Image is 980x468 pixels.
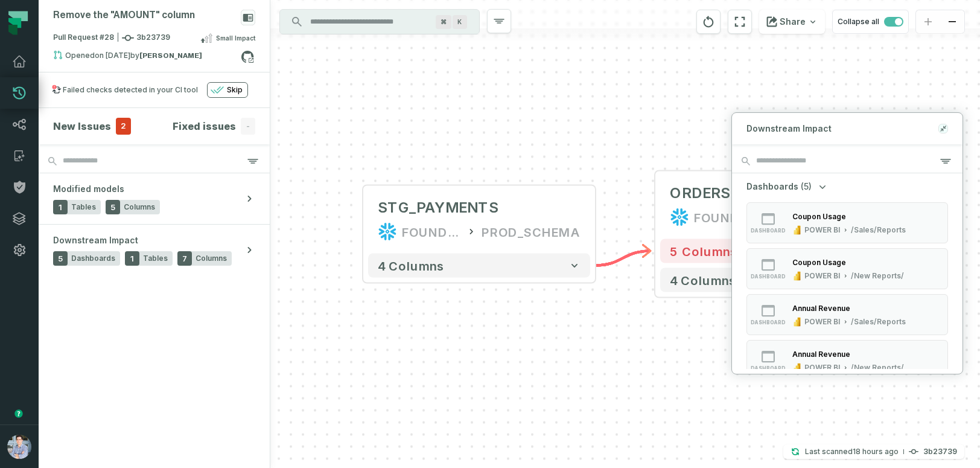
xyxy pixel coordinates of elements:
span: 4 columns [670,273,736,287]
button: Downstream Impact5Dashboards1Tables7Columns [39,225,270,275]
span: 5 columns removed [670,244,799,258]
span: Press ⌘ + K to focus the search bar [453,15,467,29]
h4: New Issues [53,119,111,133]
span: 4 columns [378,258,444,273]
span: (5) [801,181,812,193]
div: FOUNDATIONAL_DB [402,222,461,242]
span: Tables [71,202,96,212]
div: POWER BI [804,317,840,327]
button: dashboardPOWER BI/Sales/Reports [746,202,948,243]
div: POWER BI [804,363,840,373]
h4: 3b23739 [923,448,957,455]
span: 1 [53,200,68,214]
button: Share [759,10,825,34]
div: /New Reports/ [851,271,904,281]
span: Columns [196,254,227,263]
p: Last scanned [805,446,899,458]
div: Coupon Usage [792,258,846,267]
button: Modified models1Tables5Columns [39,173,270,224]
span: Dashboards [71,254,115,263]
span: Downstream Impact [53,234,138,246]
span: dashboard [751,365,786,371]
strong: Barak Fargoun (fargoun) [139,52,202,59]
div: Failed checks detected in your CI tool [63,85,198,95]
button: dashboardPOWER BI/Sales/Reports [746,294,948,335]
h4: Fixed issues [173,119,236,133]
div: Tooltip anchor [13,408,24,419]
div: PROD_SCHEMA [482,222,581,242]
span: Dashboards [746,181,798,193]
button: Last scanned[DATE] 9:28:08 PM3b23739 [783,444,964,459]
span: - [241,118,255,135]
div: /Sales/Reports [851,317,906,327]
div: POWER BI [804,225,840,235]
div: POWER BI [804,271,840,281]
span: dashboard [751,228,786,234]
span: Downstream Impact [746,123,832,135]
button: dashboardPOWER BI/New Reports/ [746,340,948,381]
span: Columns [124,202,155,212]
div: Opened by [53,50,241,65]
a: View on github [240,49,255,65]
span: dashboard [751,319,786,325]
span: 2 [116,118,131,135]
div: Remove the "AMOUNT" column [53,10,195,21]
span: Press ⌘ + K to focus the search bar [436,15,451,29]
relative-time: Mar 10, 2025, 5:00 PM EDT [95,51,130,60]
span: 1 [125,251,139,266]
relative-time: Aug 27, 2025, 9:28 PM EDT [853,447,899,456]
img: avatar of Alon Nafta [7,435,31,459]
span: Tables [143,254,168,263]
span: Skip [227,85,243,95]
g: Edge from c8867c613c347eb7857e509391c84b7d to 0dd85c77dd217d0afb16c7d4fb3eff19 [595,251,651,266]
div: STG_PAYMENTS [378,198,498,217]
span: Small Impact [216,33,255,43]
span: 5 [106,200,120,214]
span: Modified models [53,183,124,195]
div: /Sales/Reports [851,225,906,235]
div: ORDERS [670,184,730,203]
span: Pull Request #28 3b23739 [53,32,170,44]
div: Annual Revenue [792,350,850,359]
button: New Issues2Fixed issues- [53,118,255,135]
div: Annual Revenue [792,304,850,313]
button: Dashboards(5) [746,181,829,193]
div: /New Reports/ [851,363,904,373]
span: dashboard [751,274,786,280]
button: Skip [207,82,248,98]
button: dashboardPOWER BI/New Reports/ [746,248,948,289]
button: Collapse all [832,10,909,34]
button: zoom out [940,10,964,34]
div: Coupon Usage [792,212,846,221]
span: 5 [53,251,68,266]
div: FOUNDATIONAL_DB [694,208,753,227]
span: 7 [177,251,192,266]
